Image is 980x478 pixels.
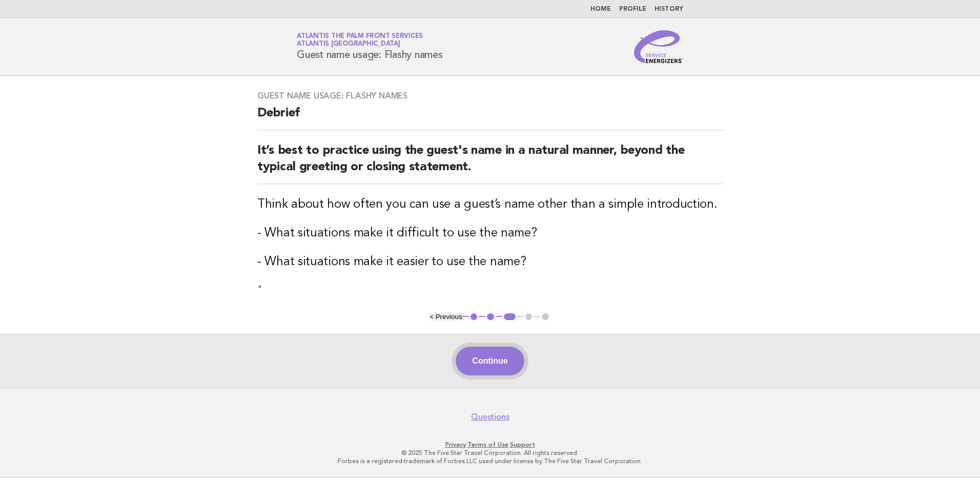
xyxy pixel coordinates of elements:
p: Forbes is a registered trademark of Forbes LLC used under license by The Five Star Travel Corpora... [176,457,804,465]
p: © 2025 The Five Star Travel Corporation. All rights reserved. [176,449,804,457]
button: 2 [485,312,496,322]
span: Atlantis [GEOGRAPHIC_DATA] [297,41,400,48]
h3: - What situations make it easier to use the name? [257,254,723,270]
a: Support [510,441,535,448]
h2: Debrief [257,105,723,130]
a: Profile [619,6,646,12]
a: Terms of Use [467,441,508,448]
h1: Guest name usage: Flashy names [297,33,443,60]
p: " [257,283,723,297]
h3: Guest name usage: Flashy names [257,91,723,101]
p: · · [176,441,804,449]
h3: - What situations make it difficult to use the name? [257,225,723,242]
a: Atlantis The Palm Front ServicesAtlantis [GEOGRAPHIC_DATA] [297,33,423,47]
a: History [655,6,683,12]
h2: It’s best to practice using the guest's name in a natural manner, beyond the typical greeting or ... [257,143,723,184]
a: Home [590,6,611,12]
a: Privacy [445,441,466,448]
button: < Previous [430,313,462,321]
button: 3 [502,312,517,322]
img: Service Energizers [634,30,683,63]
a: Questions [471,412,509,422]
button: Continue [456,347,524,375]
button: 1 [469,312,479,322]
h3: Think about how often you can use a guest’s name other than a simple introduction. [257,196,723,213]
